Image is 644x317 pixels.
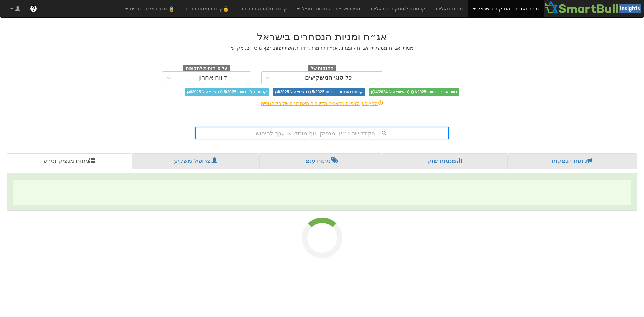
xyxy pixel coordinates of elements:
span: ‌ [13,180,631,205]
a: ניתוח מנפיק וני״ע [7,153,132,169]
h5: מניות, אג״ח ממשלתי, אג״ח קונצרני, אג״ח להמרה, יחידות השתתפות, רצף מוסדיים, מק״מ [129,46,515,51]
h2: אג״ח ומניות הנסחרים בישראל [129,31,515,42]
div: לחץ כאן לצפייה בתאריכי הדיווחים האחרונים של כל הגופים [124,100,520,107]
span: קרנות נאמנות - דיווחי 5/2025 (בהשוואה ל-4/2025) [273,88,365,96]
div: הקלד שם ני״ע, מנפיק, גוף מוסדי או ענף לחיפוש... [196,127,448,139]
a: ? [25,0,42,17]
span: טווח ארוך - דיווחי Q1/2025 (בהשוואה ל-Q4/2024) [369,88,459,96]
a: ניתוח ענפי [259,153,382,169]
a: מניות דואליות [430,0,468,17]
a: 🔒 נכסים אלטרנטיבים [120,0,179,17]
img: Smartbull [544,0,644,14]
a: מגמות שוק [382,153,508,169]
span: על פי דוחות לתקופה [183,65,230,72]
a: 🔒קרנות נאמנות זרות [179,0,237,17]
div: כל סוגי המשקיעים [305,74,352,81]
span: קרנות סל - דיווחי 5/2025 (בהשוואה ל-4/2025) [185,88,269,96]
a: מניות ואג״ח - החזקות בישראל [468,0,544,17]
span: החזקות של [308,65,336,72]
a: קרנות סל/מחקות זרות [237,0,292,17]
a: קרנות סל/מחקות ישראליות [365,0,430,17]
span: ? [31,5,35,12]
a: פרופיל משקיע [132,153,259,169]
div: דיווח אחרון [198,74,227,81]
a: מניות ואג״ח - החזקות בחו״ל [292,0,365,17]
a: ניתוח הנפקות [508,153,637,169]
